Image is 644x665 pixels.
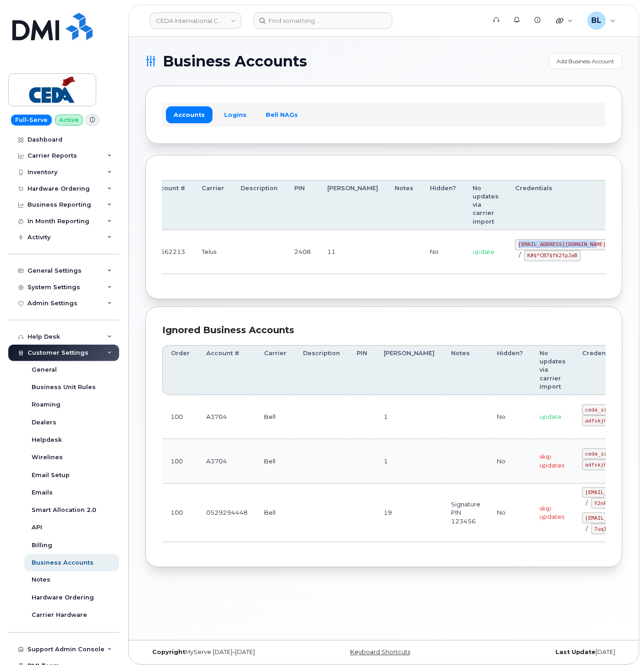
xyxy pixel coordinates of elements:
div: Ignored Business Accounts [162,324,605,337]
div: [DATE] [463,649,622,656]
td: Signature PIN 123456 [443,484,489,543]
td: 100 [162,395,198,439]
th: Hidden? [489,345,531,395]
th: Description [295,345,348,395]
span: update [473,248,495,255]
iframe: Messenger Launcher [604,625,637,658]
th: Account # [198,345,256,395]
a: Add Business Account [549,53,622,69]
td: 0529294448 [198,484,256,543]
code: 7uq1r6g@yJ [591,523,629,534]
span: Business Accounts [163,55,307,68]
a: Logins [216,106,254,123]
span: update [539,413,561,420]
td: No [489,395,531,439]
td: Bell [256,439,295,483]
th: [PERSON_NAME] [319,180,386,230]
th: Credentials [507,180,617,230]
a: Keyboard Shortcuts [350,649,410,656]
span: skip updates [539,505,564,521]
td: 2408 [286,230,319,274]
th: Description [232,180,286,230]
td: 1 [375,439,443,483]
span: skip updates [539,453,564,469]
td: No [489,439,531,483]
th: No updates via carrier import [464,180,507,230]
code: K#$*CB7$fk2fpJaB [524,250,581,261]
td: Telus [193,230,232,274]
td: No [422,230,464,274]
th: Notes [443,345,489,395]
td: A3704 [198,395,256,439]
th: Order [162,345,198,395]
a: Bell NAGs [258,106,306,123]
td: Bell [256,395,295,439]
th: Carrier [193,180,232,230]
div: MyServe [DATE]–[DATE] [145,649,304,656]
span: / [586,499,588,506]
th: PIN [348,345,375,395]
td: Bell [256,484,295,543]
th: Account # [144,180,193,230]
th: PIN [286,180,319,230]
a: Accounts [166,106,213,123]
th: Hidden? [422,180,464,230]
span: / [586,525,588,532]
td: No [489,484,531,543]
strong: Last Update [556,649,596,656]
td: A3704 [198,439,256,483]
td: 100 [162,439,198,483]
span: / [519,251,521,258]
td: 100 [162,484,198,543]
td: 19 [375,484,443,543]
th: No updates via carrier import [531,345,574,395]
td: 1 [375,395,443,439]
strong: Copyright [152,649,185,656]
td: 11 [319,230,386,274]
td: 40562213 [144,230,193,274]
th: [PERSON_NAME] [375,345,443,395]
code: [EMAIL_ADDRESS][DOMAIN_NAME] [515,239,609,250]
code: Y2nPAe@Gvw6 [591,498,632,509]
th: Carrier [256,345,295,395]
th: Notes [386,180,422,230]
